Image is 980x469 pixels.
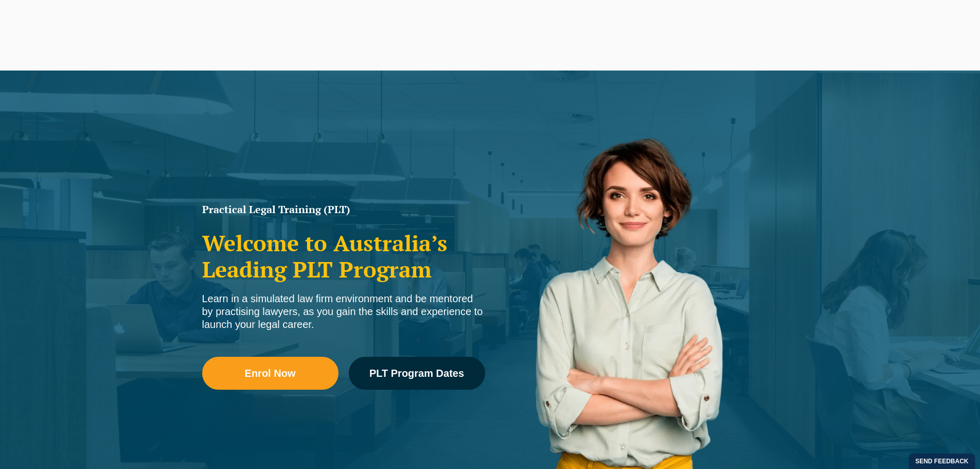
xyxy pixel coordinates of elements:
[202,292,485,331] div: Learn in a simulated law firm environment and be mentored by practising lawyers, as you gain the ...
[202,357,338,390] a: Enrol Now
[202,230,485,282] h2: Welcome to Australia’s Leading PLT Program
[245,368,296,378] span: Enrol Now
[202,204,485,215] h1: Practical Legal Training (PLT)
[369,368,464,378] span: PLT Program Dates
[349,357,485,390] a: PLT Program Dates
